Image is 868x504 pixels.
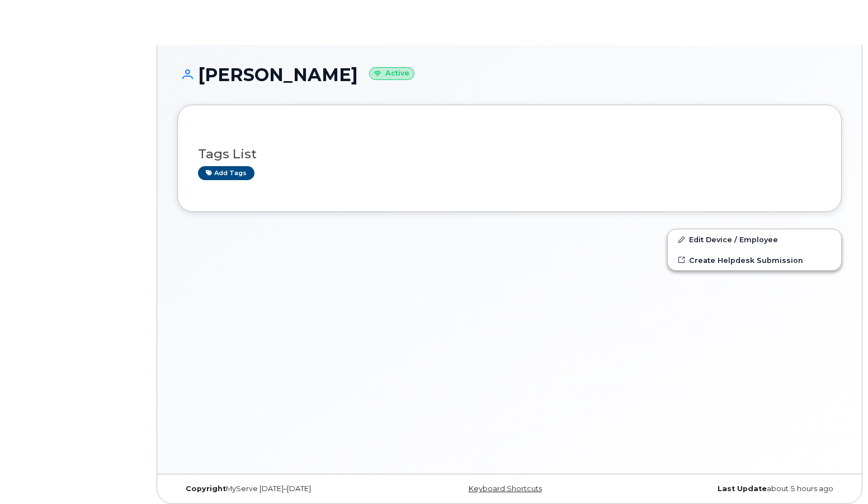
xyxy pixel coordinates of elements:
[668,229,841,249] a: Edit Device / Employee
[198,147,821,161] h3: Tags List
[369,67,414,80] small: Active
[177,484,399,493] div: MyServe [DATE]–[DATE]
[469,484,542,493] a: Keyboard Shortcuts
[186,484,226,493] strong: Copyright
[620,484,842,493] div: about 5 hours ago
[177,65,842,84] h1: [PERSON_NAME]
[668,250,841,270] a: Create Helpdesk Submission
[198,166,254,180] a: Add tags
[718,484,767,493] strong: Last Update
